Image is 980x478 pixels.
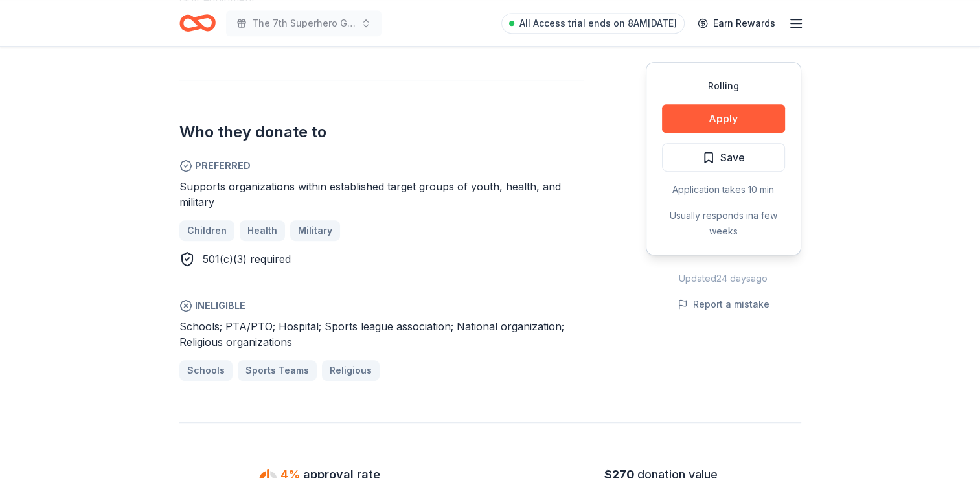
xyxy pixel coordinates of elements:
button: Report a mistake [678,297,769,312]
span: All Access trial ends on 8AM[DATE] [519,16,677,31]
h2: Who they donate to [179,122,584,142]
span: Preferred [179,158,584,174]
a: Earn Rewards [690,12,783,35]
a: All Access trial ends on 8AM[DATE] [501,13,685,34]
span: Military [298,223,332,238]
span: Save [720,149,745,166]
div: Updated 24 days ago [646,271,801,286]
span: Supports organizations within established target groups of youth, health, and military [179,180,561,209]
div: Usually responds in a few weeks [662,208,785,239]
button: Save [662,143,785,172]
div: Rolling [662,78,785,94]
a: Religious [322,360,380,381]
span: Ineligible [179,298,584,313]
span: Sports Teams [245,363,309,378]
div: Application takes 10 min [662,182,785,198]
a: Home [179,8,216,38]
span: Health [247,223,277,238]
a: Children [179,220,234,241]
a: Military [290,220,340,241]
span: Schools [187,363,225,378]
span: 501(c)(3) required [203,253,291,266]
a: Schools [179,360,233,381]
span: The 7th Superhero Golf Scramble [252,16,356,31]
a: Health [240,220,285,241]
a: Sports Teams [238,360,317,381]
span: Schools; PTA/PTO; Hospital; Sports league association; National organization; Religious organizat... [179,320,564,348]
button: Apply [662,104,785,133]
span: Religious [330,363,372,378]
span: Children [187,223,227,238]
button: The 7th Superhero Golf Scramble [226,10,382,36]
